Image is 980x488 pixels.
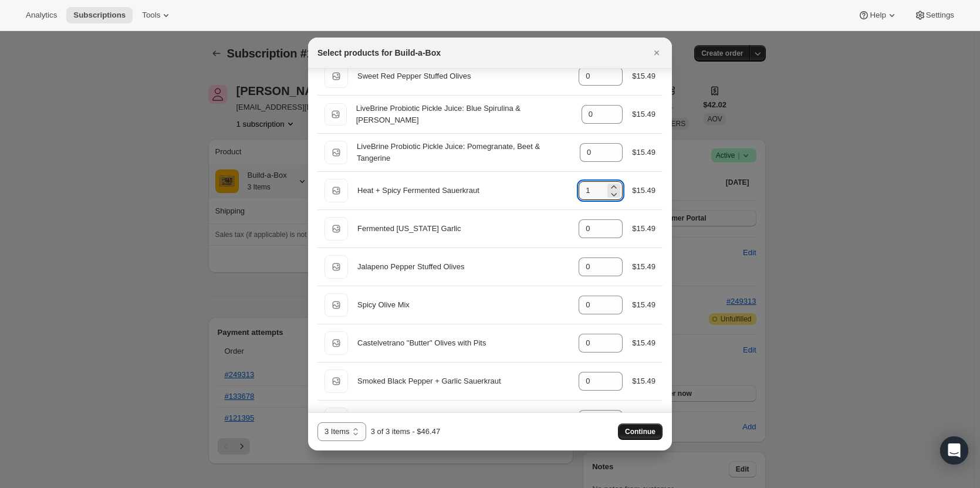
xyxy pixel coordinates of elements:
span: Settings [926,11,954,20]
div: Castelvetrano "Butter" Olives with Pits [357,337,569,349]
button: Help [851,7,904,23]
div: 3 of 3 items - $46.47 [371,426,441,438]
div: Spicy Olive Mix [357,299,569,311]
h2: Select products for Build-a-Box [317,47,441,59]
div: $15.49 [632,185,655,196]
span: Continue [625,427,655,436]
div: $15.49 [632,109,655,120]
div: Smoked Black Pepper + Garlic Sauerkraut [357,375,569,387]
div: $15.49 [632,223,655,235]
div: $15.49 [632,261,655,273]
span: Tools [142,11,160,20]
div: $15.49 [632,147,655,158]
div: $15.49 [632,375,655,387]
span: Analytics [26,11,57,20]
button: Close [648,45,665,61]
div: $15.49 [632,299,655,311]
div: Jalapeno Pepper Stuffed Olives [357,261,569,273]
div: $15.49 [632,70,655,82]
button: Analytics [19,7,64,23]
button: Settings [907,7,961,23]
div: Open Intercom Messenger [940,436,968,465]
div: Sweet Red Pepper Stuffed Olives [357,70,569,82]
div: LiveBrine Probiotic Pickle Juice: Pomegranate, Beet & Tangerine [357,141,570,164]
div: Fermented [US_STATE] Garlic [357,223,569,235]
button: Subscriptions [66,7,133,23]
div: $15.49 [632,337,655,349]
div: LiveBrine Probiotic Pickle Juice: Blue Spirulina & [PERSON_NAME] [356,103,572,126]
div: Heat + Spicy Fermented Sauerkraut [357,185,569,196]
span: Help [870,11,886,20]
button: Continue [618,423,663,440]
button: Tools [135,7,179,23]
span: Subscriptions [73,11,126,20]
